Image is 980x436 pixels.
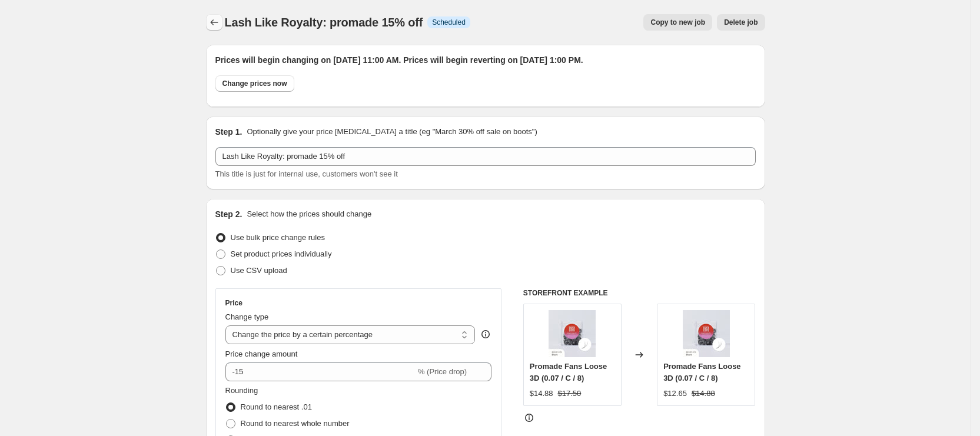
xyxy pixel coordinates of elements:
img: Legend_LoosePromade-01_80x.jpg [683,310,730,357]
span: Delete job [724,18,758,27]
strike: $17.50 [558,388,582,400]
span: Use bulk price change rules [231,233,325,242]
p: Optionally give your price [MEDICAL_DATA] a title (eg "March 30% off sale on boots") [247,126,537,138]
h2: Step 2. [215,208,242,220]
span: Scheduled [432,18,466,27]
span: Price change amount [225,350,298,358]
span: % (Price drop) [418,367,467,376]
button: Price change jobs [206,14,222,31]
button: Change prices now [215,75,294,92]
div: $14.88 [530,388,553,400]
strike: $14.88 [692,388,715,400]
span: Set product prices individually [231,249,332,258]
span: Rounding [225,386,258,395]
h2: Prices will begin changing on [DATE] 11:00 AM. Prices will begin reverting on [DATE] 1:00 PM. [215,54,756,66]
span: Round to nearest whole number [241,419,350,428]
button: Copy to new job [643,14,712,31]
h3: Price [225,298,242,308]
span: Lash Like Royalty: promade 15% off [225,16,423,29]
input: 30% off holiday sale [215,147,756,166]
span: Round to nearest .01 [241,402,312,411]
span: Change type [225,312,269,321]
h2: Step 1. [215,126,242,138]
span: Change prices now [222,79,287,88]
span: Promade Fans Loose 3D (0.07 / C / 8) [530,362,607,382]
span: Use CSV upload [231,266,287,275]
h6: STOREFRONT EXAMPLE [523,288,756,298]
div: $12.65 [663,388,687,400]
span: This title is just for internal use, customers won't see it [215,169,398,178]
div: help [480,328,491,340]
p: Select how the prices should change [247,208,371,220]
input: -15 [225,362,416,381]
span: Promade Fans Loose 3D (0.07 / C / 8) [663,362,740,382]
span: Copy to new job [650,18,705,27]
img: Legend_LoosePromade-01_80x.jpg [549,310,596,357]
button: Delete job [717,14,765,31]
